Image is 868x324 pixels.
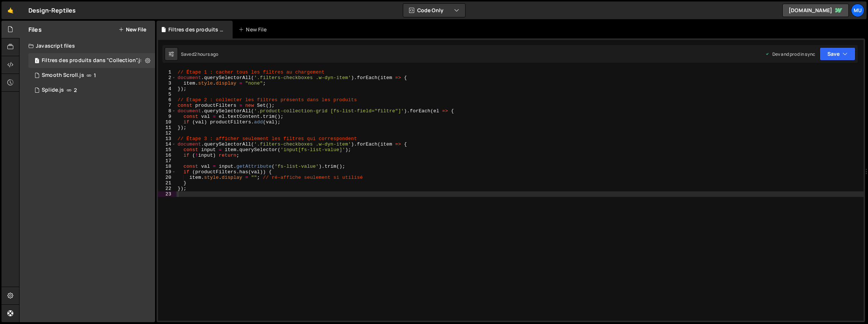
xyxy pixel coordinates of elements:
[158,164,176,169] div: 18
[1,1,20,19] a: 🤙
[158,75,176,81] div: 2
[782,4,849,17] a: [DOMAIN_NAME]
[42,87,64,93] div: Splide.js
[35,58,39,64] span: 1
[158,125,176,130] div: 11
[94,72,96,78] span: 1
[74,87,77,93] span: 2
[158,136,176,141] div: 13
[239,26,270,33] div: New File
[158,180,176,186] div: 21
[28,68,155,83] div: 16910/46296.js
[403,4,465,17] button: Code Only
[765,51,815,57] div: Dev and prod in sync
[158,191,176,197] div: 23
[28,25,42,34] h2: Files
[158,175,176,180] div: 20
[158,92,176,97] div: 5
[158,153,176,158] div: 16
[28,6,76,15] div: Design-Reptiles
[168,26,224,33] div: Filtres des produits dans "Collection".js
[158,97,176,103] div: 6
[158,108,176,114] div: 8
[158,186,176,191] div: 22
[194,51,219,57] div: 2 hours ago
[851,4,864,17] a: Mu
[28,83,155,98] div: 16910/46295.js
[158,81,176,86] div: 3
[158,169,176,175] div: 19
[158,147,176,153] div: 15
[820,47,855,61] button: Save
[158,119,176,125] div: 10
[28,53,157,68] div: Filtres des produits dans "Collection".js
[119,27,146,33] button: New File
[42,57,143,64] div: Filtres des produits dans "Collection".js
[158,130,176,136] div: 12
[158,114,176,119] div: 9
[158,141,176,147] div: 14
[20,38,155,53] div: Javascript files
[158,103,176,108] div: 7
[158,86,176,92] div: 4
[158,69,176,75] div: 1
[158,158,176,164] div: 17
[181,51,219,57] div: Saved
[42,72,84,79] div: Smooth Scroll.js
